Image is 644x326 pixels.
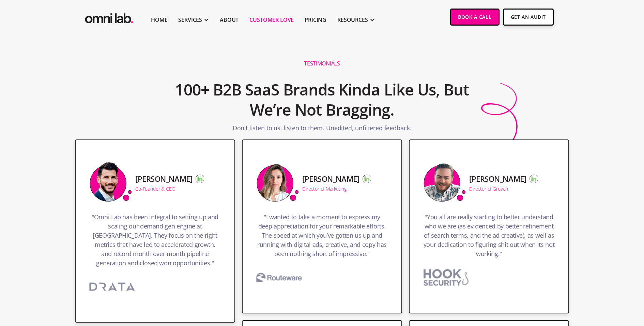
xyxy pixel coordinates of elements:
img: Omni Lab: B2B SaaS Demand Generation Agency [83,9,135,25]
h5: [PERSON_NAME] [135,175,192,183]
h3: "Omni Lab has been integral to setting up and scaling our demand gen engine at [GEOGRAPHIC_DATA].... [89,212,221,271]
p: Don't listen to us, listen to them. Unedited, unfiltered feedback. [233,123,411,136]
div: Co-Founder & CEO [135,187,175,191]
h2: 100+ B2B SaaS Brands Kinda Like Us, But We’re Not Bragging. [160,76,484,124]
a: Home [151,16,167,24]
a: home [83,9,135,25]
a: Pricing [305,16,326,24]
div: Director of Growth [469,187,508,191]
h5: [PERSON_NAME] [302,175,359,183]
div: SERVICES [178,16,202,24]
h5: [PERSON_NAME] [469,175,526,183]
a: Get An Audit [503,9,554,26]
a: About [220,16,239,24]
a: Book a Call [450,9,500,26]
h3: "You all are really starting to better understand who we are (as evidenced by better refinement o... [423,212,555,262]
iframe: Chat Widget [521,247,644,326]
a: Customer Love [249,16,294,24]
h1: Testimonials [304,60,340,67]
div: Director of Marketing [302,187,347,191]
div: RESOURCES [337,16,368,24]
h3: "I wanted to take a moment to express my deep appreciation for your remarkable efforts. The speed... [256,212,388,262]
